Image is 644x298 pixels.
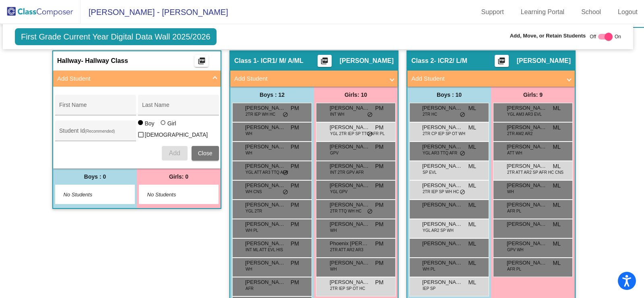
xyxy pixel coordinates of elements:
[507,143,547,151] span: [PERSON_NAME]
[507,150,522,156] span: ATT WH
[330,285,365,292] span: 2TR IEP SP OT HC
[330,259,370,267] span: [PERSON_NAME]
[257,57,303,65] span: - ICR1/ M/ A/ML
[375,123,384,132] span: PM
[59,131,132,137] input: Student Id
[330,169,364,175] span: INT 2TR GPV AFR
[507,111,542,117] span: YGL AM3 AR3 EVL
[330,266,337,272] span: WH
[422,220,462,228] span: [PERSON_NAME]
[330,201,370,209] span: [PERSON_NAME]
[245,278,285,286] span: [PERSON_NAME]
[291,104,299,113] span: PM
[553,201,561,209] span: ML
[575,6,607,19] a: School
[318,55,332,67] button: Print Students Details
[330,278,370,286] span: [PERSON_NAME]
[507,189,514,195] span: WH
[330,111,344,117] span: INT WH
[80,6,228,19] span: [PERSON_NAME] - [PERSON_NAME]
[198,150,213,156] span: Close
[469,162,476,171] span: ML
[507,266,521,272] span: AFR PL
[330,162,370,170] span: [PERSON_NAME]
[491,87,575,103] div: Girls: 9
[234,74,384,83] mat-panel-title: Add Student
[375,259,384,267] span: PM
[553,143,561,151] span: ML
[507,240,547,248] span: [PERSON_NAME]
[423,285,436,292] span: IEP SP
[434,57,467,65] span: - ICR2/ L/M
[507,181,547,190] span: [PERSON_NAME]
[245,123,285,131] span: [PERSON_NAME] [PERSON_NAME]
[514,6,571,19] a: Learning Portal
[330,143,370,151] span: [PERSON_NAME]
[53,87,221,169] div: Add Student
[469,104,476,113] span: ML
[145,130,208,140] span: [DEMOGRAPHIC_DATA]
[469,259,476,267] span: ML
[469,240,476,248] span: ML
[469,201,476,209] span: ML
[407,71,575,87] mat-expansion-panel-header: Add Student
[507,220,547,228] span: [PERSON_NAME]
[283,189,288,196] span: do_not_disturb_alt
[507,259,547,267] span: [PERSON_NAME]
[147,191,198,199] span: No Students
[507,123,547,131] span: [PERSON_NAME]
[53,169,137,185] div: Boys : 0
[291,143,299,151] span: PM
[245,143,285,151] span: [PERSON_NAME]
[469,123,476,132] span: ML
[553,123,561,132] span: ML
[245,181,285,190] span: [PERSON_NAME] D'[PERSON_NAME]
[59,105,132,111] input: First Name
[422,181,462,190] span: [PERSON_NAME]
[330,189,348,195] span: YGL GPV
[330,220,370,228] span: [PERSON_NAME]
[423,189,459,195] span: 2TR IEP SP WH HC
[192,146,219,160] button: Close
[81,57,128,65] span: - Hallway Class
[291,123,299,132] span: PM
[53,71,221,87] mat-expansion-panel-header: Add Student
[553,220,561,229] span: ML
[375,278,384,287] span: PM
[246,169,288,175] span: YGL ATT AR3 TTQ AFR
[330,247,363,253] span: 2TR ATT AR2 AR3
[330,208,361,214] span: 2TR TTQ WH HC
[423,111,437,117] span: 2TR HC
[423,266,436,272] span: WH PL
[469,181,476,190] span: ML
[245,240,285,248] span: [PERSON_NAME]
[510,32,586,40] span: Add, Move, or Retain Students
[245,162,285,170] span: [PERSON_NAME]
[375,240,384,248] span: PM
[57,57,81,65] span: Hallway
[330,104,370,112] span: [PERSON_NAME]
[517,57,571,65] span: [PERSON_NAME]
[245,201,285,209] span: [PERSON_NAME]
[590,33,596,40] span: Off
[411,74,561,83] mat-panel-title: Add Student
[246,208,262,214] span: YGL 2TR
[423,150,457,156] span: YGL AR3 TTQ AFR
[460,150,465,157] span: do_not_disturb_alt
[291,162,299,171] span: PM
[422,104,462,112] span: [PERSON_NAME]
[553,162,561,171] span: ML
[422,240,462,248] span: [PERSON_NAME]
[615,33,621,40] span: On
[507,247,524,253] span: GPV WH
[246,111,275,117] span: 2TR IEP WH HC
[330,150,339,156] span: GPV
[137,169,221,185] div: Girls: 0
[375,220,384,229] span: PM
[246,227,258,233] span: WH PL
[507,201,547,209] span: [PERSON_NAME]
[15,28,217,45] span: First Grade Current Year Digital Data Wall 2025/2026
[246,247,283,253] span: INT ML ATT EVL HIS
[246,189,262,195] span: WH CNS
[553,104,561,113] span: ML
